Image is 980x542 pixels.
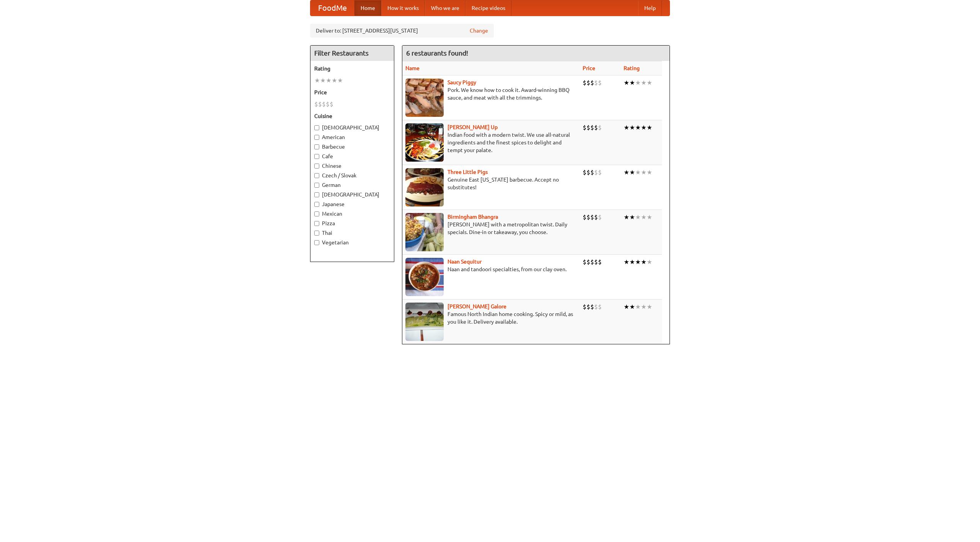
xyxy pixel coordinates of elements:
[314,65,390,72] h5: Rating
[586,168,590,177] li: $
[448,259,482,265] a: Naan Sequitur
[624,79,629,87] li: ★
[314,231,319,236] input: Thai
[594,168,598,177] li: $
[314,181,390,189] label: German
[314,144,319,149] input: Barbecue
[598,168,602,177] li: $
[405,131,577,154] p: Indian food with a modern twist. We use all-natural ingredients and the finest spices to delight ...
[314,88,390,96] h5: Price
[448,303,506,309] a: [PERSON_NAME] Galore
[310,24,494,38] div: Deliver to: [STREET_ADDRESS][US_STATE]
[629,79,635,87] li: ★
[647,258,652,266] li: ★
[641,213,647,221] li: ★
[635,168,641,177] li: ★
[590,258,594,266] li: $
[629,213,635,221] li: ★
[314,162,390,170] label: Chinese
[314,76,320,85] li: ★
[583,303,586,311] li: $
[405,213,444,251] img: bhangra.jpg
[314,152,390,160] label: Cafe
[405,221,577,236] p: [PERSON_NAME] with a metropolitan twist. Daily specials. Dine-in or takeaway, you choose.
[586,258,590,266] li: $
[590,168,594,177] li: $
[594,79,598,87] li: $
[354,0,381,16] a: Home
[647,168,652,177] li: ★
[318,100,322,108] li: $
[314,143,390,151] label: Barbecue
[314,125,319,130] input: [DEMOGRAPHIC_DATA]
[629,168,635,177] li: ★
[314,221,319,226] input: Pizza
[314,211,319,216] input: Mexican
[314,100,318,108] li: $
[629,303,635,311] li: ★
[590,123,594,132] li: $
[641,79,647,87] li: ★
[583,168,586,177] li: $
[405,176,577,191] p: Genuine East [US_STATE] barbecue. Accept no substitutes!
[326,100,330,108] li: $
[405,168,444,206] img: littlepigs.jpg
[624,123,629,132] li: ★
[586,79,590,87] li: $
[314,219,390,227] label: Pizza
[594,123,598,132] li: $
[314,164,319,169] input: Chinese
[641,258,647,266] li: ★
[590,303,594,311] li: $
[586,123,590,132] li: $
[405,303,444,341] img: currygalore.jpg
[641,303,647,311] li: ★
[590,213,594,221] li: $
[314,192,319,197] input: [DEMOGRAPHIC_DATA]
[583,258,586,266] li: $
[314,191,390,198] label: [DEMOGRAPHIC_DATA]
[448,124,498,130] a: [PERSON_NAME] Up
[314,240,319,245] input: Vegetarian
[598,213,602,221] li: $
[465,0,511,16] a: Recipe videos
[448,79,476,85] a: Saucy Piggy
[624,303,629,311] li: ★
[647,123,652,132] li: ★
[624,65,640,71] a: Rating
[624,168,629,177] li: ★
[314,200,390,208] label: Japanese
[635,303,641,311] li: ★
[598,303,602,311] li: $
[448,169,488,175] a: Three Little Pigs
[405,258,444,296] img: naansequitur.jpg
[594,258,598,266] li: $
[594,213,598,221] li: $
[314,202,319,207] input: Japanese
[598,123,602,132] li: $
[598,79,602,87] li: $
[583,213,586,221] li: $
[590,79,594,87] li: $
[624,258,629,266] li: ★
[314,229,390,237] label: Thai
[314,239,390,246] label: Vegetarian
[314,154,319,159] input: Cafe
[322,100,326,108] li: $
[635,258,641,266] li: ★
[448,214,498,220] a: Birmingham Bhangra
[583,79,586,87] li: $
[425,0,465,16] a: Who we are
[381,0,425,16] a: How it works
[629,123,635,132] li: ★
[647,79,652,87] li: ★
[586,213,590,221] li: $
[405,123,444,162] img: curryup.jpg
[310,0,354,16] a: FoodMe
[314,112,390,120] h5: Cuisine
[635,213,641,221] li: ★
